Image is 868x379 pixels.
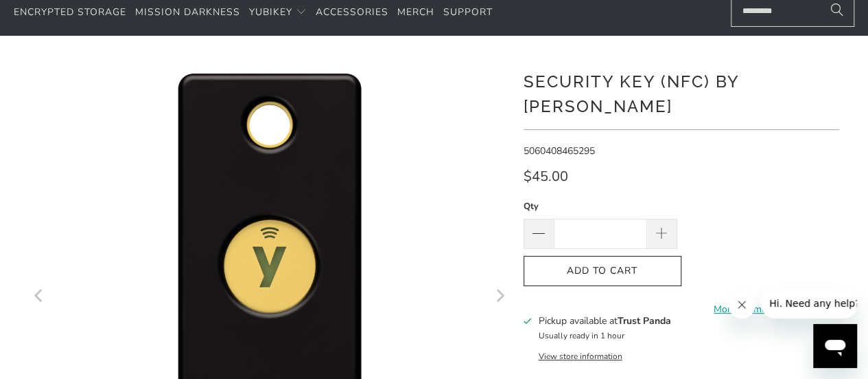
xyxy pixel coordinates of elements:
[538,330,624,341] small: Usually ready in 1 hour
[617,314,670,327] b: Trust Panda
[316,6,388,19] span: Accessories
[249,6,292,19] span: YubiKey
[538,266,667,277] span: Add to Cart
[524,256,681,287] button: Add to Cart
[397,6,434,19] span: Merch
[524,144,595,158] span: 5060408465295
[524,167,568,186] span: $45.00
[538,314,670,328] h3: Pickup available at
[14,6,126,19] span: Encrypted Storage
[8,10,99,21] span: Hi. Need any help?
[728,291,755,318] iframe: Close message
[538,351,622,362] button: View store information
[813,324,857,368] iframe: Button to launch messaging window
[685,302,839,317] a: More payment options
[524,67,839,119] h1: Security Key (NFC) by [PERSON_NAME]
[443,6,493,19] span: Support
[135,6,240,19] span: Mission Darkness
[761,288,857,318] iframe: Message from company
[524,199,677,214] label: Qty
